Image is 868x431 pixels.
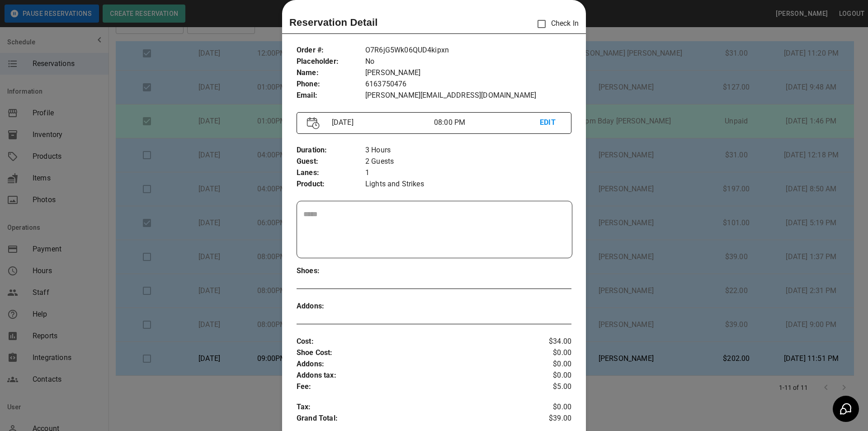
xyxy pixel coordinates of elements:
[434,117,540,128] p: 08:00 PM
[328,117,434,128] p: [DATE]
[297,413,526,426] p: Grand Total :
[297,167,365,179] p: Lanes :
[365,56,571,67] p: No
[307,117,320,129] img: Vector
[297,56,365,67] p: Placeholder :
[297,381,526,393] p: Fee :
[297,336,526,347] p: Cost :
[297,359,526,370] p: Addons :
[297,265,365,277] p: Shoes :
[297,179,365,190] p: Product :
[297,79,365,90] p: Phone :
[526,370,571,381] p: $0.00
[365,156,571,167] p: 2 Guests
[365,45,571,56] p: O7R6jG5Wk06QUD4kipxn
[365,145,571,156] p: 3 Hours
[297,45,365,56] p: Order # :
[540,117,561,128] p: EDIT
[526,381,571,393] p: $5.00
[297,156,365,167] p: Guest :
[365,67,571,79] p: [PERSON_NAME]
[297,145,365,156] p: Duration :
[526,347,571,359] p: $0.00
[289,15,378,30] p: Reservation Detail
[365,90,571,101] p: [PERSON_NAME][EMAIL_ADDRESS][DOMAIN_NAME]
[365,79,571,90] p: 6163750476
[297,347,526,359] p: Shoe Cost :
[297,301,365,312] p: Addons :
[365,167,571,179] p: 1
[526,336,571,347] p: $34.00
[526,413,571,426] p: $39.00
[526,402,571,413] p: $0.00
[297,370,526,381] p: Addons tax :
[365,179,571,190] p: Lights and Strikes
[297,67,365,79] p: Name :
[532,14,579,33] p: Check In
[526,359,571,370] p: $0.00
[297,90,365,101] p: Email :
[297,402,526,413] p: Tax :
